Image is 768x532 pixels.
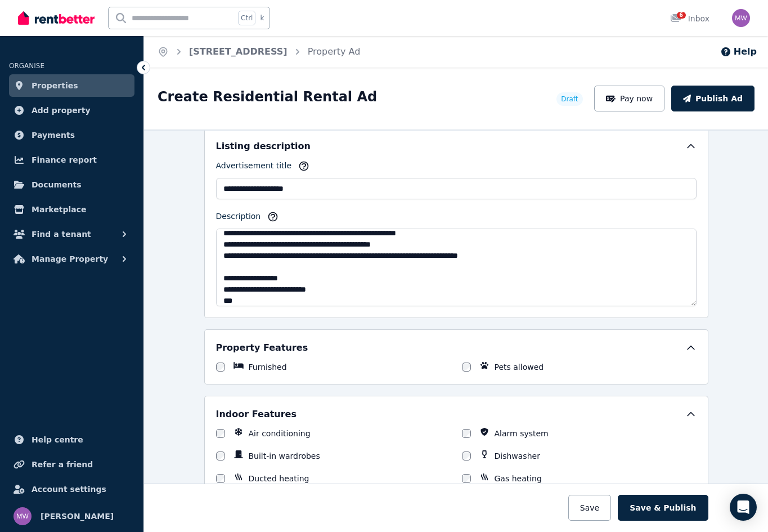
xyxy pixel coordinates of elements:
a: [STREET_ADDRESS] [189,46,288,57]
a: Documents [9,173,134,196]
label: Ducted heating [249,473,309,484]
span: Find a tenant [32,227,91,241]
button: Save [568,495,611,521]
span: [PERSON_NAME] [41,509,114,523]
span: Manage Property [32,252,108,266]
img: Monique Wallace [14,507,32,525]
a: Account settings [9,478,134,500]
h1: Create Residential Rental Ad [158,88,377,106]
span: Add property [32,104,91,117]
a: Property Ad [308,46,361,57]
h5: Property Features [216,341,308,355]
span: Payments [32,128,75,142]
span: Draft [561,95,578,104]
img: RentBetter [18,10,95,26]
label: Built-in wardrobes [249,450,320,462]
span: Refer a friend [32,458,93,471]
span: Help centre [32,433,83,446]
span: ORGANISE [9,62,44,70]
nav: Breadcrumb [144,36,374,68]
a: Add property [9,99,134,122]
span: k [260,14,264,23]
span: Ctrl [238,11,255,25]
a: Payments [9,124,134,146]
h5: Listing description [216,140,311,153]
a: Properties [9,74,134,97]
span: Account settings [32,482,106,496]
button: Publish Ad [671,86,754,111]
button: Save & Publish [618,495,708,521]
span: Documents [32,178,82,191]
a: Marketplace [9,198,134,221]
div: Open Intercom Messenger [730,494,757,521]
div: Inbox [670,13,709,24]
label: Description [216,211,261,226]
span: 6 [677,12,686,19]
label: Pets allowed [495,361,544,373]
label: Dishwasher [495,450,540,462]
span: Properties [32,79,78,92]
label: Alarm system [495,428,549,439]
a: Help centre [9,428,134,451]
label: Air conditioning [249,428,311,439]
span: Finance report [32,153,97,167]
span: Marketplace [32,203,86,216]
h5: Indoor Features [216,408,297,421]
label: Gas heating [495,473,542,484]
button: Help [720,45,757,59]
a: Refer a friend [9,453,134,476]
label: Furnished [249,361,287,373]
button: Find a tenant [9,223,134,245]
button: Manage Property [9,248,134,270]
label: Advertisement title [216,160,292,176]
img: Monique Wallace [732,9,750,27]
button: Pay now [594,86,665,111]
a: Finance report [9,149,134,171]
